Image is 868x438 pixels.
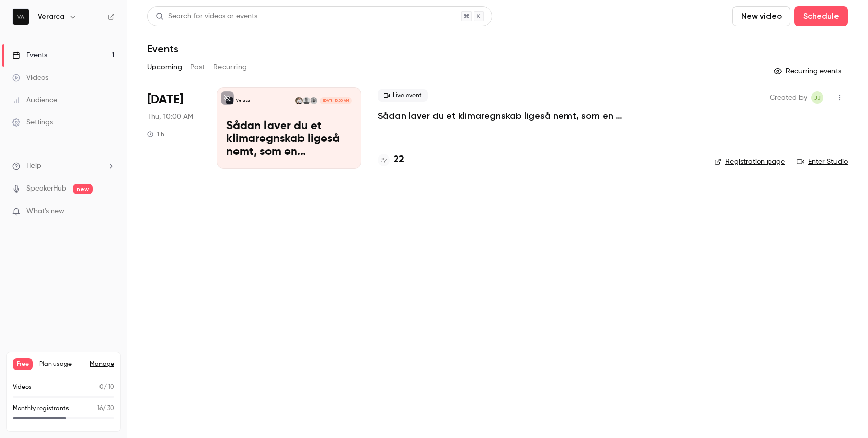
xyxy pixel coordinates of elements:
a: 22 [378,153,404,167]
button: Recurring [213,59,247,75]
a: SpeakerHub [26,183,66,194]
span: Free [13,358,33,370]
img: Søren Højberg [310,97,317,104]
a: Enter Studio [797,157,848,167]
span: What's new [26,206,64,217]
div: Search for videos or events [156,11,257,22]
p: / 10 [99,383,114,392]
p: Sådan laver du et klimaregnskab ligeså nemt, som en resultatopgørelse [226,120,352,159]
span: [DATE] [147,91,183,108]
a: Manage [90,360,114,368]
span: Help [26,161,41,171]
div: Videos [12,73,48,83]
a: Sådan laver du et klimaregnskab ligeså nemt, som en resultatopgørelseVerarcaSøren HøjbergDan Skov... [217,87,361,169]
p: Monthly registrants [13,404,69,413]
button: New video [732,6,790,26]
span: Created by [770,91,807,104]
div: Audience [12,95,57,105]
p: / 30 [97,404,114,413]
div: Oct 23 Thu, 10:00 AM (Europe/Copenhagen) [147,87,201,169]
div: Events [12,50,47,60]
img: Dan Skovgaard [303,97,310,104]
span: Plan usage [39,360,84,368]
div: Settings [12,117,53,128]
a: Registration page [714,157,785,167]
h4: 22 [394,153,404,167]
p: Videos [13,383,32,392]
a: Sådan laver du et klimaregnskab ligeså nemt, som en resultatopgørelse [378,110,682,122]
div: 1 h [147,130,164,138]
li: help-dropdown-opener [12,161,115,171]
button: Recurring events [769,63,848,79]
span: Thu, 10:00 AM [147,112,193,122]
span: Jj [814,91,821,104]
img: Søren Orluf [295,97,303,104]
span: [DATE] 10:00 AM [320,97,351,104]
iframe: Noticeable Trigger [103,207,115,216]
img: Verarca [13,9,29,25]
span: Live event [378,89,428,102]
span: 16 [97,405,103,412]
h6: Verarca [38,12,64,22]
button: Past [190,59,205,75]
button: Schedule [794,6,848,26]
span: 0 [99,384,104,390]
span: Jonas jkr+wemarket@wemarket.dk [811,91,823,104]
p: Verarca [236,98,250,103]
span: new [73,184,93,194]
button: Upcoming [147,59,182,75]
h1: Events [147,43,178,55]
